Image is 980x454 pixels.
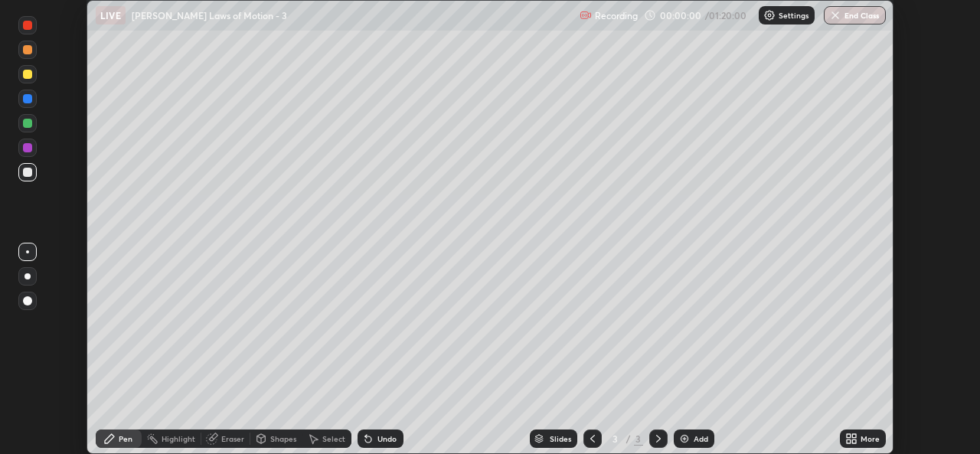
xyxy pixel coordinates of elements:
[779,11,808,19] p: Settings
[763,9,776,21] img: class-settings-icons
[580,9,592,21] img: recording.375f2c34.svg
[824,6,886,24] button: End Class
[595,10,638,21] p: Recording
[608,434,623,443] div: 3
[322,435,345,443] div: Select
[694,435,708,443] div: Add
[162,435,195,443] div: Highlight
[100,9,121,21] p: LIVE
[678,433,691,445] img: add-slide-button
[861,435,880,443] div: More
[550,435,571,443] div: Slides
[132,9,287,21] p: [PERSON_NAME] Laws of Motion - 3
[377,435,397,443] div: Undo
[270,435,296,443] div: Shapes
[626,434,631,443] div: /
[221,435,244,443] div: Eraser
[829,9,841,21] img: end-class-cross
[634,432,643,446] div: 3
[119,435,132,443] div: Pen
